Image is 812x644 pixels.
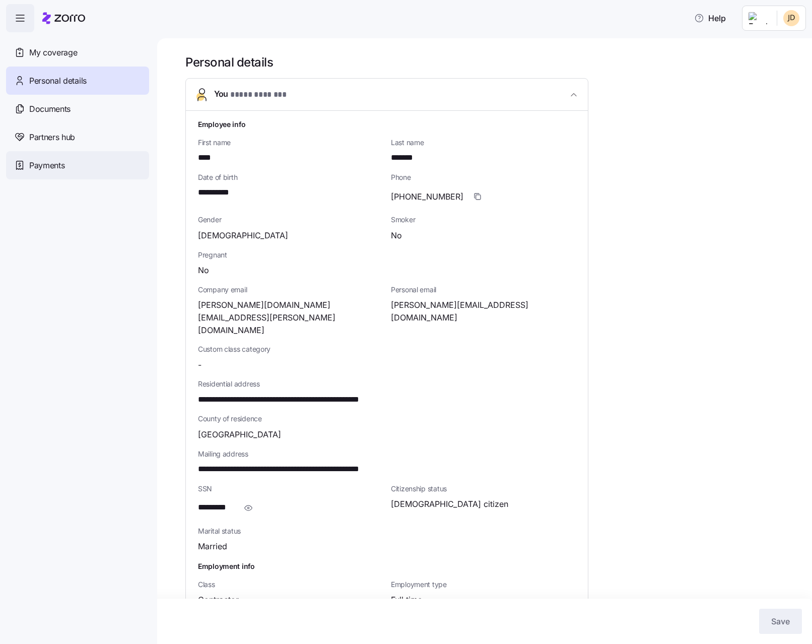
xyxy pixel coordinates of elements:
[6,67,149,95] a: Personal details
[391,215,576,225] span: Smoker
[198,561,576,571] h1: Employment info
[29,159,64,172] span: Payments
[198,526,383,536] span: Marital status
[391,484,576,494] span: Citizenship status
[198,215,383,225] span: Gender
[391,285,576,295] span: Personal email
[198,138,383,148] span: First name
[198,359,201,371] span: -
[29,75,87,87] span: Personal details
[694,12,726,24] span: Help
[6,38,149,67] a: My coverage
[391,299,576,324] span: [PERSON_NAME][EMAIL_ADDRESS][DOMAIN_NAME]
[214,88,287,101] span: You
[198,540,227,553] span: Married
[198,264,209,277] span: No
[198,579,383,590] span: Class
[198,594,239,606] span: Contractor
[198,428,281,441] span: [GEOGRAPHIC_DATA]
[198,379,576,389] span: Residential address
[391,172,576,182] span: Phone
[771,615,790,627] span: Save
[6,151,149,179] a: Payments
[759,609,802,634] button: Save
[198,344,383,354] span: Custom class category
[29,46,77,59] span: My coverage
[391,579,576,590] span: Employment type
[198,414,576,424] span: County of residence
[198,172,383,182] span: Date of birth
[6,95,149,123] a: Documents
[391,594,422,606] span: Full time
[29,103,71,115] span: Documents
[391,229,402,242] span: No
[198,299,383,336] span: [PERSON_NAME][DOMAIN_NAME][EMAIL_ADDRESS][PERSON_NAME][DOMAIN_NAME]
[198,449,576,459] span: Mailing address
[198,250,576,260] span: Pregnant
[198,484,383,494] span: SSN
[391,498,508,510] span: [DEMOGRAPHIC_DATA] citizen
[749,12,769,24] img: Employer logo
[391,138,576,148] span: Last name
[198,119,576,130] h1: Employee info
[391,190,463,203] span: [PHONE_NUMBER]
[686,8,734,28] button: Help
[198,229,288,242] span: [DEMOGRAPHIC_DATA]
[198,285,383,295] span: Company email
[185,54,798,70] h1: Personal details
[6,123,149,151] a: Partners hub
[29,131,75,144] span: Partners hub
[783,10,799,26] img: 3ec5d2eed06be18bf036042d3b68a05a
